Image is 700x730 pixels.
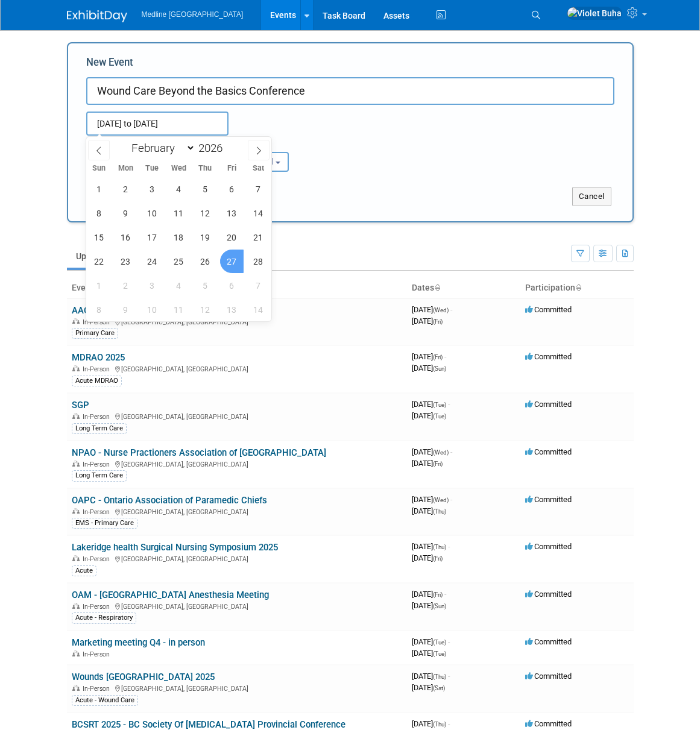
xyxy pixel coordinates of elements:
span: March 10, 2026 [140,298,164,321]
span: - [448,400,450,409]
span: [DATE] [412,553,443,562]
span: February 9, 2026 [114,201,137,225]
img: In-Person Event [72,365,80,371]
span: In-Person [83,650,113,658]
span: March 8, 2026 [87,298,111,321]
span: - [450,305,452,314]
span: Committed [525,672,572,681]
span: In-Person [83,555,113,563]
span: Sun [86,165,113,172]
span: February 1, 2026 [87,177,111,201]
img: In-Person Event [72,461,80,467]
span: [DATE] [412,411,446,420]
span: March 11, 2026 [167,298,191,321]
div: Long Term Care [72,423,127,434]
input: Start Date - End Date [86,112,229,136]
span: Committed [525,542,572,551]
input: Name of Trade Show / Conference [86,77,614,105]
span: February 26, 2026 [194,250,217,273]
div: Attendance / Format: [86,136,189,151]
span: [DATE] [412,637,450,646]
span: Committed [525,447,572,456]
span: Wed [165,165,192,172]
span: - [450,495,452,504]
img: In-Person Event [72,413,80,419]
a: Sort by Start Date [434,283,440,292]
span: - [448,637,450,646]
span: February 14, 2026 [247,201,270,225]
span: - [448,542,450,551]
th: Participation [520,278,634,298]
span: February 6, 2026 [220,177,244,201]
span: February 3, 2026 [140,177,164,201]
span: - [444,352,446,361]
span: - [448,672,450,681]
span: (Tue) [433,650,446,657]
span: Committed [525,352,572,361]
span: February 15, 2026 [87,225,111,249]
div: [GEOGRAPHIC_DATA], [GEOGRAPHIC_DATA] [72,316,402,326]
span: Committed [525,637,572,646]
a: AACM - Alberta Association of Clinic Managers [72,305,262,316]
span: February 28, 2026 [247,250,270,273]
div: Acute [72,565,96,576]
span: [DATE] [412,649,446,658]
span: Committed [525,495,572,504]
span: - [448,719,450,728]
span: February 21, 2026 [247,225,270,249]
span: In-Person [83,685,113,693]
a: Marketing meeting Q4 - in person [72,637,205,648]
div: Long Term Care [72,470,127,481]
span: February 17, 2026 [140,225,164,249]
div: Primary Care [72,328,118,339]
span: In-Person [83,413,113,421]
span: Tue [139,165,165,172]
span: February 7, 2026 [247,177,270,201]
span: February 27, 2026 [220,250,244,273]
img: In-Person Event [72,555,80,561]
span: (Sun) [433,365,446,372]
span: March 6, 2026 [220,274,244,297]
span: Sat [245,165,271,172]
span: [DATE] [412,719,450,728]
span: In-Person [83,461,113,468]
a: Lakeridge health Surgical Nursing Symposium 2025 [72,542,278,553]
span: Committed [525,719,572,728]
label: New Event [86,55,133,74]
span: (Tue) [433,413,446,420]
img: In-Person Event [72,508,80,514]
span: Mon [112,165,139,172]
span: (Wed) [433,449,449,456]
th: Dates [407,278,520,298]
span: [DATE] [412,363,446,373]
span: (Thu) [433,721,446,728]
span: February 19, 2026 [194,225,217,249]
img: ExhibitDay [67,10,127,22]
span: March 13, 2026 [220,298,244,321]
div: [GEOGRAPHIC_DATA], [GEOGRAPHIC_DATA] [72,553,402,563]
img: In-Person Event [72,318,80,324]
a: Wounds [GEOGRAPHIC_DATA] 2025 [72,672,215,682]
span: (Wed) [433,307,449,313]
a: NPAO - Nurse Practioners Association of [GEOGRAPHIC_DATA] [72,447,326,458]
img: In-Person Event [72,650,80,656]
select: Month [126,140,195,156]
div: Participation: [207,136,309,151]
span: [DATE] [412,506,446,515]
a: Upcoming48 [67,245,137,268]
span: Committed [525,400,572,409]
span: [DATE] [412,590,446,599]
span: Committed [525,305,572,314]
div: [GEOGRAPHIC_DATA], [GEOGRAPHIC_DATA] [72,459,402,468]
span: [DATE] [412,601,446,610]
span: February 13, 2026 [220,201,244,225]
span: March 2, 2026 [114,274,137,297]
div: [GEOGRAPHIC_DATA], [GEOGRAPHIC_DATA] [72,363,402,373]
span: February 18, 2026 [167,225,191,249]
span: - [444,590,446,599]
span: February 10, 2026 [140,201,164,225]
span: February 23, 2026 [114,250,137,273]
span: March 4, 2026 [167,274,191,297]
input: Year [195,141,232,155]
span: [DATE] [412,672,450,681]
